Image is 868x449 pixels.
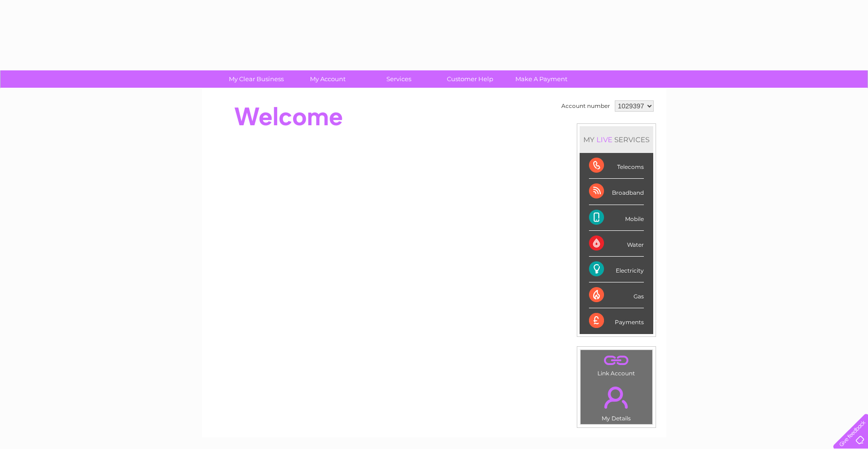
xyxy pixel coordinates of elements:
[559,98,612,114] td: Account number
[580,379,653,425] td: My Details
[589,308,644,334] div: Payments
[218,70,295,88] a: My Clear Business
[360,70,438,88] a: Services
[589,231,644,257] div: Water
[595,135,614,144] div: LIVE
[580,350,653,379] td: Link Account
[589,282,644,308] div: Gas
[583,352,650,369] a: .
[589,179,644,205] div: Broadband
[289,70,366,88] a: My Account
[589,153,644,179] div: Telecoms
[589,205,644,231] div: Mobile
[583,381,650,414] a: .
[503,70,580,88] a: Make A Payment
[431,70,509,88] a: Customer Help
[580,126,653,153] div: MY SERVICES
[589,257,644,282] div: Electricity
